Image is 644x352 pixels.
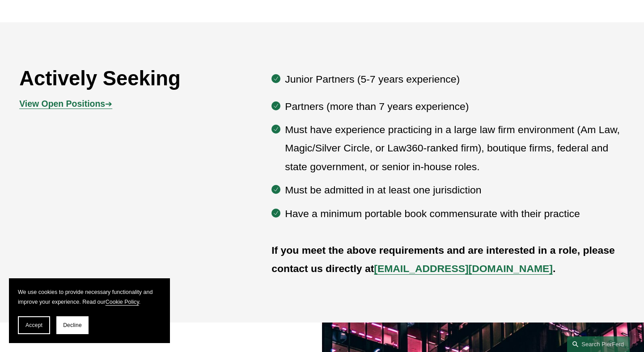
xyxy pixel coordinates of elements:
span: ➔ [19,99,112,109]
p: Junior Partners (5-7 years experience) [285,70,625,88]
section: Cookie banner [9,278,170,343]
a: View Open Positions➔ [19,99,112,109]
p: Partners (more than 7 years experience) [285,97,625,116]
button: Accept [18,316,50,334]
p: Have a minimum portable book commensurate with their practice [285,205,625,223]
a: Cookie Policy [106,299,139,305]
span: Decline [63,322,82,328]
button: Decline [56,316,89,334]
p: Must have experience practicing in a large law firm environment (Am Law, Magic/Silver Circle, or ... [285,121,625,176]
strong: If you meet the above requirements and are interested in a role, please contact us directly at [271,244,618,274]
p: Must be admitted in at least one jurisdiction [285,181,625,199]
h2: Actively Seeking [19,67,221,91]
strong: View Open Positions [19,99,105,109]
a: Search this site [567,336,630,352]
p: We use cookies to provide necessary functionality and improve your experience. Read our . [18,287,161,307]
span: Accept [25,322,42,328]
strong: . [553,263,555,274]
a: [EMAIL_ADDRESS][DOMAIN_NAME] [374,263,553,274]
